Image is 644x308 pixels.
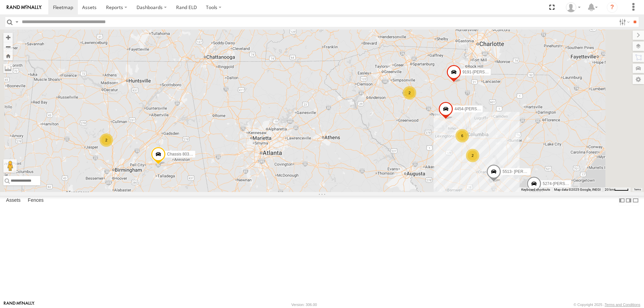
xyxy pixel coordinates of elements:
label: Fences [24,196,47,205]
label: Assets [3,196,24,205]
span: Map data ©2025 Google, INEGI [554,188,601,191]
label: Dock Summary Table to the Left [619,196,625,205]
button: Drag Pegman onto the map to open Street View [3,159,17,173]
button: Zoom Home [3,51,13,60]
span: 9191-[PERSON_NAME]([GEOGRAPHIC_DATA]) [463,70,550,74]
div: Courtney Grier [563,2,583,12]
button: Keyboard shortcuts [521,187,550,192]
span: 4454-[PERSON_NAME] [454,107,498,111]
label: Dock Summary Table to the Right [625,196,632,205]
div: © Copyright 2025 - [574,303,640,307]
label: Search Filter Options [616,17,631,27]
button: Zoom in [3,33,13,42]
label: Hide Summary Table [632,196,639,205]
span: 5274-[PERSON_NAME] Space [543,181,599,186]
button: Map Scale: 20 km per 39 pixels [603,187,631,192]
div: 2 [466,149,479,162]
div: 2 [403,86,416,100]
i: ? [607,2,618,13]
span: 20 km [605,188,614,191]
label: Measure [3,64,13,73]
label: Search Query [14,17,19,27]
span: 5513- [PERSON_NAME] [502,169,547,174]
label: Map Settings [633,75,644,84]
img: rand-logo.svg [7,5,42,10]
div: 2 [100,133,113,147]
a: Terms and Conditions [605,303,640,307]
div: 6 [455,129,469,142]
a: Terms (opens in new tab) [634,188,641,191]
a: Visit our Website [4,301,35,308]
div: Version: 306.00 [291,303,317,307]
span: Chassis 803-[PERSON_NAME] [167,152,224,157]
button: Zoom out [3,42,13,51]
